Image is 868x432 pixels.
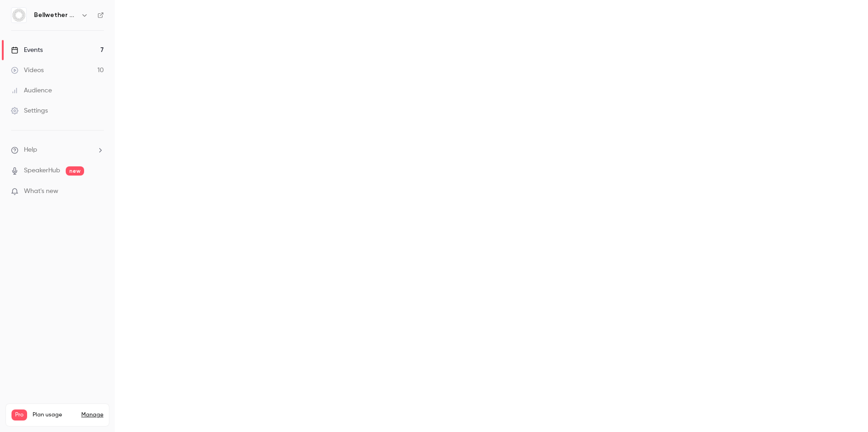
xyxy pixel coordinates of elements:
[34,11,77,20] h6: Bellwether Coffee
[11,409,27,421] span: Pro
[11,86,52,95] div: Audience
[24,166,60,176] a: SpeakerHub
[11,66,44,75] div: Videos
[24,187,58,196] span: What's new
[66,166,84,176] span: new
[33,411,76,419] span: Plan usage
[81,411,103,419] a: Manage
[11,8,26,23] img: Bellwether Coffee
[11,106,48,115] div: Settings
[24,145,37,155] span: Help
[93,188,104,196] iframe: Noticeable Trigger
[11,145,104,155] li: help-dropdown-opener
[11,45,43,55] div: Events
